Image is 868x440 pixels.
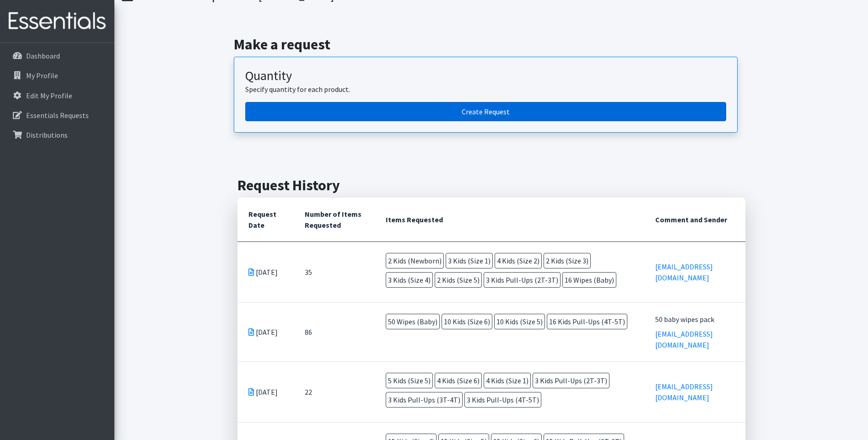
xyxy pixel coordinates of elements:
[4,106,111,124] a: Essentials Requests
[26,91,72,100] p: Edit My Profile
[26,130,68,140] p: Distributions
[294,198,375,242] th: Number of Items Requested
[4,126,111,144] a: Distributions
[26,111,89,120] p: Essentials Requests
[4,47,111,65] a: Dashboard
[386,314,440,329] span: 50 Wipes (Baby)
[294,361,375,422] td: 22
[237,241,294,302] td: [DATE]
[237,177,745,194] h2: Request History
[562,272,616,288] span: 16 Wipes (Baby)
[484,373,531,388] span: 4 Kids (Size 1)
[26,71,58,80] p: My Profile
[4,66,111,85] a: My Profile
[4,6,111,37] img: HumanEssentials
[386,373,433,388] span: 5 Kids (Size 5)
[386,272,433,288] span: 3 Kids (Size 4)
[464,392,541,408] span: 3 Kids Pull-Ups (4T-5T)
[237,198,294,242] th: Request Date
[26,51,60,60] p: Dashboard
[655,314,734,325] div: 50 baby wipes pack
[547,314,627,329] span: 16 Kids Pull-Ups (4T-5T)
[655,382,713,402] a: [EMAIL_ADDRESS][DOMAIN_NAME]
[435,272,482,288] span: 2 Kids (Size 5)
[655,329,713,349] a: [EMAIL_ADDRESS][DOMAIN_NAME]
[386,253,444,268] span: 2 Kids (Newborn)
[494,314,545,329] span: 10 Kids (Size 5)
[294,302,375,361] td: 86
[4,86,111,105] a: Edit My Profile
[245,68,726,84] h3: Quantity
[435,373,482,388] span: 4 Kids (Size 6)
[245,84,726,95] p: Specify quantity for each product.
[655,262,713,282] a: [EMAIL_ADDRESS][DOMAIN_NAME]
[446,253,493,268] span: 3 Kids (Size 1)
[245,102,726,121] a: Create a request by quantity
[294,241,375,302] td: 35
[237,361,294,422] td: [DATE]
[495,253,542,268] span: 4 Kids (Size 2)
[644,198,745,242] th: Comment and Sender
[484,272,561,288] span: 3 Kids Pull-Ups (2T-3T)
[237,302,294,361] td: [DATE]
[442,314,492,329] span: 10 Kids (Size 6)
[544,253,591,268] span: 2 Kids (Size 3)
[386,392,463,408] span: 3 Kids Pull-Ups (3T-4T)
[533,373,609,388] span: 3 Kids Pull-Ups (2T-3T)
[375,198,644,242] th: Items Requested
[234,36,749,53] h2: Make a request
